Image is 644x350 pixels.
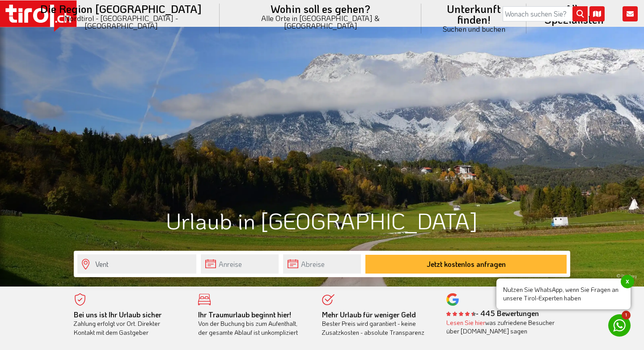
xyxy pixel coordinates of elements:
[74,310,185,337] div: Zahlung erfolgt vor Ort. Direkter Kontakt mit dem Gastgeber
[198,310,291,319] b: Ihr Traumurlaub beginnt hier!
[446,318,557,336] div: was zufriedene Besucher über [DOMAIN_NAME] sagen
[503,6,588,21] input: Wonach suchen Sie?
[608,314,631,337] a: 1 Nutzen Sie WhatsApp, wenn Sie Fragen an unsere Tirol-Experten habenx
[201,254,279,274] input: Anreise
[77,254,196,274] input: Wo soll's hingehen?
[621,275,634,288] span: x
[230,14,411,30] small: Alle Orte in [GEOGRAPHIC_DATA] & [GEOGRAPHIC_DATA]
[198,310,309,337] div: Von der Buchung bis zum Aufenthalt, der gesamte Ablauf ist unkompliziert
[283,254,361,274] input: Abreise
[622,311,631,320] span: 1
[74,208,570,233] h1: Urlaub in [GEOGRAPHIC_DATA]
[322,310,416,319] b: Mehr Urlaub für weniger Geld
[33,14,209,30] small: Nordtirol - [GEOGRAPHIC_DATA] - [GEOGRAPHIC_DATA]
[446,308,539,318] b: - 445 Bewertungen
[623,6,638,21] i: Kontakt
[432,25,516,33] small: Suchen und buchen
[446,318,485,327] a: Lesen Sie hier
[365,255,567,274] button: Jetzt kostenlos anfragen
[589,6,605,21] i: Karte öffnen
[496,278,631,309] span: Nutzen Sie WhatsApp, wenn Sie Fragen an unsere Tirol-Experten haben
[322,310,433,337] div: Bester Preis wird garantiert - keine Zusatzkosten - absolute Transparenz
[74,310,161,319] b: Bei uns ist Ihr Urlaub sicher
